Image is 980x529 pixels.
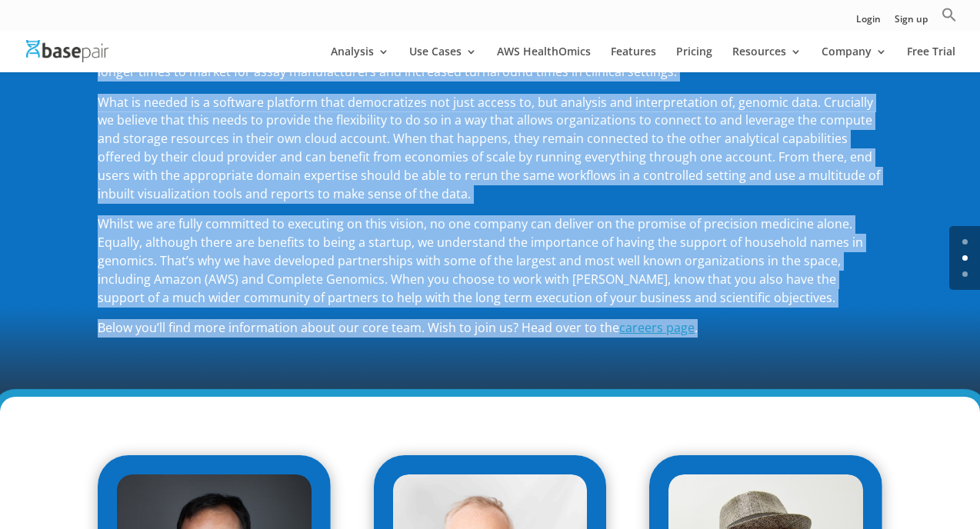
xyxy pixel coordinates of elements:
[619,319,695,336] a: careers page
[856,15,881,31] a: Login
[331,46,389,72] a: Analysis
[903,452,962,511] iframe: Drift Widget Chat Controller
[611,46,656,72] a: Features
[907,46,955,72] a: Free Trial
[98,94,882,216] p: What is needed is a software platform that democratizes not just access to, but analysis and inte...
[732,46,802,72] a: Resources
[26,40,108,62] img: Basepair
[822,46,887,72] a: Company
[895,15,928,31] a: Sign up
[942,7,957,31] a: Search Icon Link
[962,271,968,277] a: 2
[409,46,477,72] a: Use Cases
[98,215,863,305] span: Whilst we are fully committed to executing on this vision, no one company can deliver on the prom...
[497,46,591,72] a: AWS HealthOmics
[962,239,968,245] a: 0
[942,7,957,22] svg: Search
[676,46,712,72] a: Pricing
[962,255,968,261] a: 1
[695,319,698,336] span: .
[98,319,619,336] span: Below you’ll find more information about our core team. Wish to join us? Head over to the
